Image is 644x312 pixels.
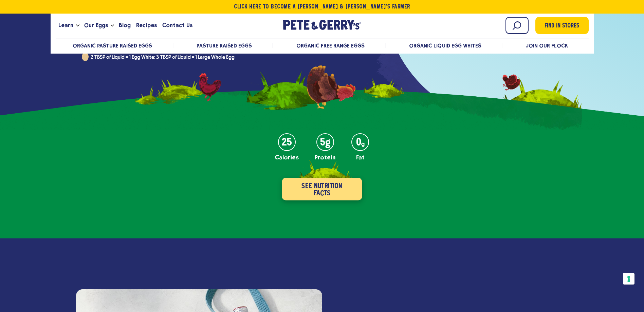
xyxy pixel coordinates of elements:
[282,140,292,146] strong: 25
[315,154,335,160] p: Protein
[282,178,362,200] button: See Nutrition Facts
[84,21,108,30] span: Our Eggs
[81,16,111,35] a: Our Eggs
[58,21,73,30] span: Learn
[623,273,634,285] button: Your consent preferences for tracking technologies
[160,16,195,35] a: Contact Us
[197,42,252,49] a: Pasture Raised Eggs
[505,17,529,34] input: Search
[361,141,365,147] em: g
[356,140,361,146] strong: 0
[162,21,192,30] span: Contact Us
[275,154,299,160] p: Calories
[409,42,481,49] a: Organic Liquid Egg Whites
[351,154,369,160] p: Fat
[136,21,157,30] span: Recipes
[545,22,579,31] span: Find in Stores
[320,140,330,146] strong: 5g
[526,42,568,49] a: Join Our Flock
[119,21,131,30] span: Blog
[133,16,160,35] a: Recipes
[296,42,365,49] a: Organic Free Range Eggs
[111,24,114,27] button: Open the dropdown menu for Our Eggs
[91,55,235,60] span: 2 TBSP of Liquid = 1 Egg White; 3 TBSP of Liquid = 1 Large Whole Egg
[535,17,589,34] a: Find in Stores
[76,24,79,27] button: Open the dropdown menu for Learn
[56,16,76,35] a: Learn
[116,16,133,35] a: Blog
[73,42,152,49] a: Organic Pasture Raised Eggs
[56,38,589,53] nav: desktop product menu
